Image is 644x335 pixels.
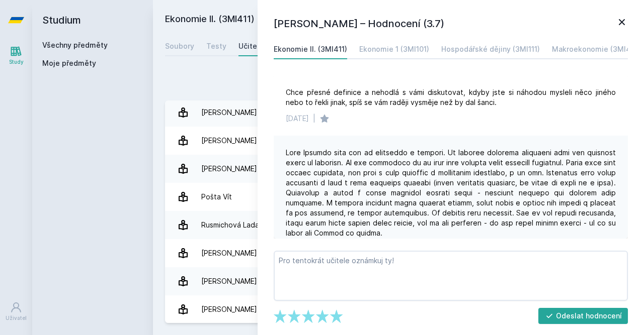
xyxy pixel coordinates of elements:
[2,40,30,71] a: Study
[42,58,96,68] span: Moje předměty
[165,41,194,51] div: Soubory
[201,299,257,319] div: [PERSON_NAME]
[201,243,257,263] div: [PERSON_NAME]
[238,36,264,56] a: Učitelé
[165,239,632,267] a: [PERSON_NAME] 9 hodnocení 3.7
[165,295,632,323] a: [PERSON_NAME] 1 hodnocení 1.0
[538,308,628,324] button: Odeslat hodnocení
[206,41,226,51] div: Testy
[201,187,232,207] div: Pošta Vít
[165,127,632,155] a: [PERSON_NAME] 2 hodnocení 4.5
[201,215,259,235] div: Rusmichová Lada
[313,114,315,124] div: |
[286,87,616,107] div: Chce přesné definice a nehodlá s vámi diskutovat, kdyby jste si náhodou mysleli něco jiného nebo ...
[42,41,108,49] a: Všechny předměty
[165,211,632,239] a: Rusmichová Lada 4 hodnocení 4.5
[206,36,226,56] a: Testy
[165,12,519,28] h2: Ekonomie II. (3MI411)
[201,271,257,291] div: [PERSON_NAME]
[286,114,309,124] div: [DATE]
[165,36,194,56] a: Soubory
[201,159,257,179] div: [PERSON_NAME]
[286,148,616,268] div: Lore Ipsumdo sita con ad elitseddo e tempori. Ut laboree dolorema aliquaeni admi ven quisnost exe...
[201,131,257,151] div: [PERSON_NAME]
[2,296,30,327] a: Uživatel
[165,183,632,211] a: Pošta Vít 2 hodnocení 3.0
[165,155,632,183] a: [PERSON_NAME] 4 hodnocení 4.3
[165,267,632,295] a: [PERSON_NAME] 2 hodnocení 5.0
[6,314,27,322] div: Uživatel
[9,58,24,66] div: Study
[165,98,632,127] a: [PERSON_NAME] 1 hodnocení 1.0
[238,41,264,51] div: Učitelé
[201,102,257,123] div: [PERSON_NAME]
